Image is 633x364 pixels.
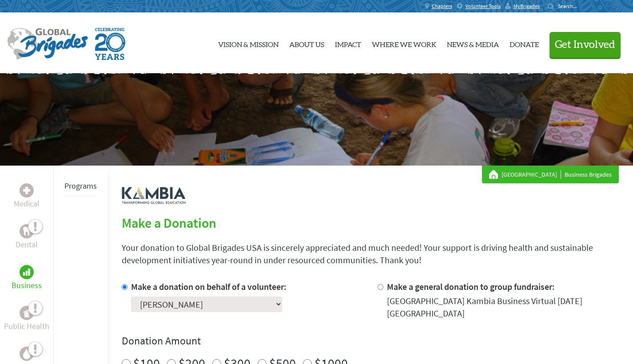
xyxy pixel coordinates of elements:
a: Vision & Mission [218,20,279,66]
img: Business [23,269,30,276]
a: Public HealthPublic Health [4,306,49,332]
button: Get Involved [549,32,621,57]
p: Dental [16,238,38,251]
img: Global Brigades Celebrating 20 Years [95,28,125,60]
label: Make a general donation to group fundraiser: [387,281,555,292]
a: Impact [335,20,361,66]
div: [GEOGRAPHIC_DATA] Kambia Business Virtual [DATE] [GEOGRAPHIC_DATA] [387,295,619,320]
img: Public Health [23,309,30,317]
p: Your donation to Global Brigades USA is sincerely appreciated and much needed! Your support is dr... [122,241,619,266]
img: logo-kambia.png [122,187,186,204]
a: About Us [289,20,324,66]
a: News & Media [447,20,499,66]
span: MyBrigades [514,3,540,10]
div: Business [20,265,34,279]
img: Medical [23,187,30,194]
input: Search... [558,3,583,9]
a: Where We Work [372,20,436,66]
a: Donate [510,20,539,66]
p: Business [12,279,42,292]
h4: Donation Amount [122,334,619,348]
p: Medical [14,198,40,210]
a: BusinessBusiness [12,265,42,292]
li: Programs [64,176,97,196]
span: Get Involved [555,40,615,50]
img: Dental [23,227,30,235]
label: Make a donation on behalf of a volunteer: [131,281,287,292]
a: Programs [64,181,97,191]
div: Dental [20,224,34,238]
h2: Make a Donation [122,215,619,231]
div: Medical [20,183,34,198]
span: Volunteer Tools [466,3,501,10]
div: Public Health [20,306,34,320]
a: [GEOGRAPHIC_DATA] [502,170,561,179]
img: Water [23,348,30,359]
span: Chapters [432,3,452,10]
img: Global Brigades Logo [7,28,88,60]
div: Business Brigades [489,170,612,179]
div: Water [20,347,34,361]
a: MedicalMedical [14,183,40,210]
p: Public Health [4,320,49,332]
a: DentalDental [16,224,38,251]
